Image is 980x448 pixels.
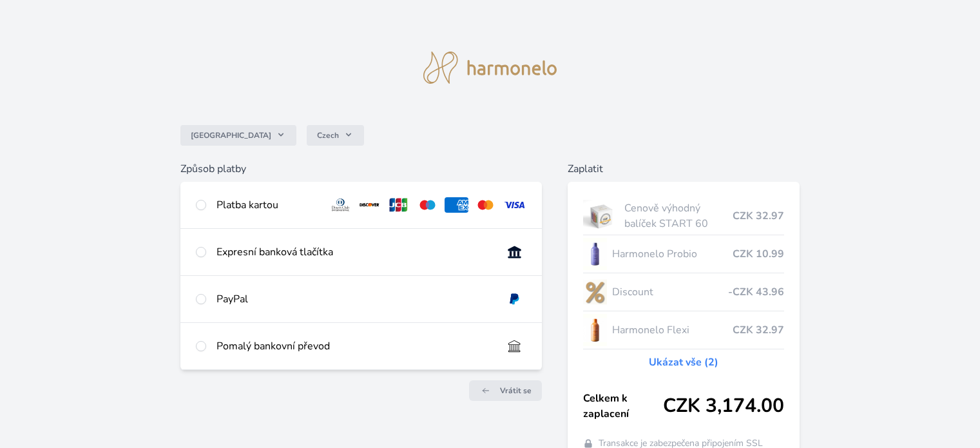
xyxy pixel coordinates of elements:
h6: Způsob platby [180,161,541,177]
span: Harmonelo Probio [612,246,732,262]
img: CLEAN_FLEXI_se_stinem_x-hi_(1)-lo.jpg [583,314,608,346]
img: visa.svg [503,197,526,213]
img: amex.svg [445,197,468,213]
img: paypal.svg [503,291,526,307]
img: discount-lo.png [583,276,608,308]
img: discover.svg [358,197,381,213]
div: Expresní banková tlačítka [216,244,492,260]
span: Harmonelo Flexi [612,322,732,338]
span: CZK 32.97 [733,322,784,338]
button: [GEOGRAPHIC_DATA] [180,125,296,146]
img: jcb.svg [387,197,410,213]
h6: Zaplatit [568,161,800,177]
span: Celkem k zaplacení [583,391,663,422]
img: maestro.svg [416,197,439,213]
span: -CZK 43.96 [728,284,784,300]
span: [GEOGRAPHIC_DATA] [191,130,271,141]
div: PayPal [216,291,492,307]
div: Pomalý bankovní převod [216,338,492,354]
a: Vrátit se [469,380,542,401]
img: CLEAN_PROBIO_se_stinem_x-lo.jpg [583,238,608,270]
img: bankTransfer_IBAN.svg [503,338,526,354]
span: Cenově výhodný balíček START 60 [624,200,732,231]
button: Czech [307,125,364,146]
img: mc.svg [474,197,497,213]
span: Vrátit se [500,385,532,396]
span: CZK 10.99 [733,246,784,262]
img: logo.svg [423,52,557,84]
span: CZK 32.97 [733,208,784,224]
span: Czech [317,130,339,141]
div: Platba kartou [216,197,318,213]
span: Discount [612,284,727,300]
span: CZK 3,174.00 [663,394,784,418]
img: diners.svg [329,197,352,213]
img: start.jpg [583,200,620,232]
img: onlineBanking_CZ.svg [503,244,526,260]
a: Ukázat vše (2) [649,355,718,370]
